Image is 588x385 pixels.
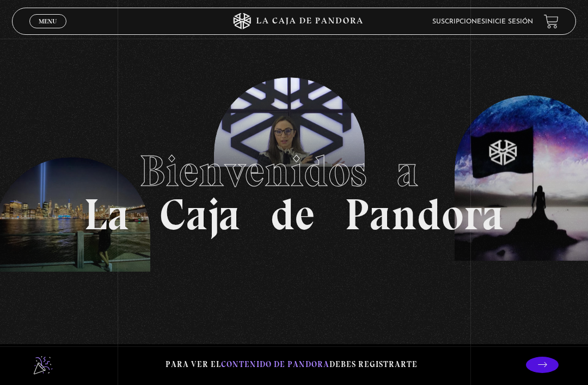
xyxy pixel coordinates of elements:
h1: La Caja de Pandora [84,149,504,236]
span: Menu [39,18,57,25]
a: Suscripciones [432,19,485,25]
p: Para ver el debes registrarte [166,357,418,372]
a: View your shopping cart [544,14,559,29]
span: contenido de Pandora [221,359,329,369]
span: Cerrar [35,27,61,35]
a: Inicie sesión [485,19,533,25]
span: Bienvenidos a [139,145,449,197]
